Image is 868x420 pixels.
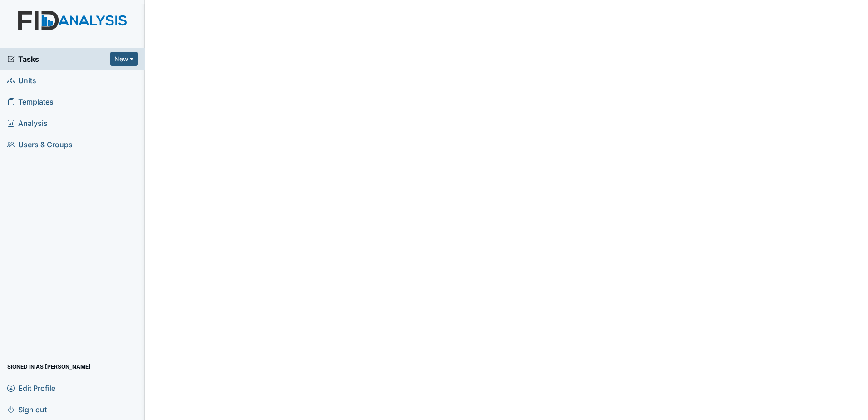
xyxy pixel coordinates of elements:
[7,137,73,151] span: Users & Groups
[7,360,91,374] span: Signed in as [PERSON_NAME]
[7,402,47,416] span: Sign out
[7,54,110,65] a: Tasks
[7,381,55,395] span: Edit Profile
[110,52,138,66] button: New
[7,95,54,109] span: Templates
[7,116,48,130] span: Analysis
[7,73,36,87] span: Units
